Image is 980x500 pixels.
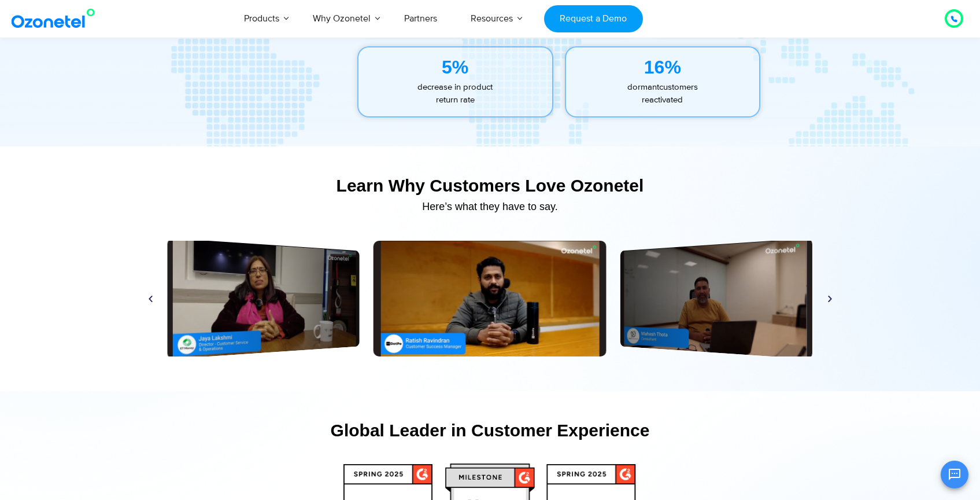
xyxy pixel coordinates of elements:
[358,81,552,107] p: decrease in product return rate
[373,241,607,356] div: 3 / 6
[826,294,834,303] div: Next slide
[140,175,840,196] div: Learn Why Customers Love Ozonetel​
[620,238,812,359] a: Total-Environment.png
[544,5,643,32] a: Request a Demo
[140,420,840,440] div: Global Leader in Customer Experience
[620,238,812,359] div: 4 / 6
[566,81,760,107] p: customers reactivated
[358,53,552,81] div: 5%
[140,241,840,356] div: Slides
[373,241,607,356] a: Dotpe.png
[140,201,840,212] div: Here’s what they have to say.
[167,238,359,359] div: 2 / 6
[167,238,359,359] a: ET-Money.png
[941,461,968,488] button: Open chat
[146,294,155,303] div: Previous slide
[627,82,659,93] span: dormant
[566,53,760,81] div: 16%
